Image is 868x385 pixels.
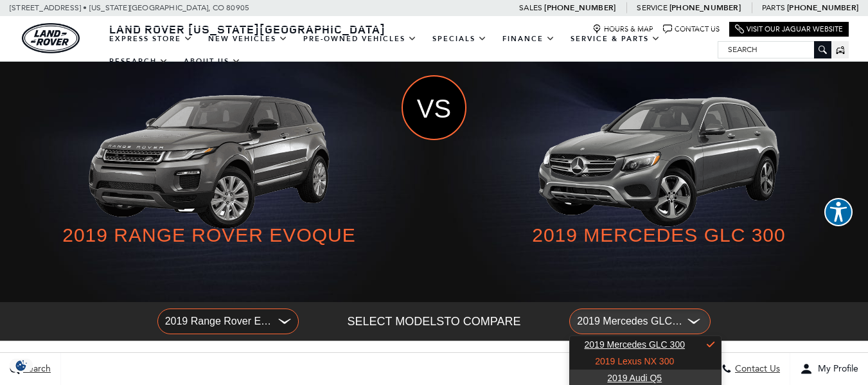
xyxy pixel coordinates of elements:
span: 2019 Mercedes GLC 300 [577,311,684,332]
span: Sales [519,3,542,12]
span: 2019 Range Rover Evoque [165,311,272,332]
button: 2019 Range Rover Evoque [157,309,299,334]
section: Click to Open Cookie Consent Modal [6,359,36,372]
span: 2019 Mercedes GLC 300 [585,339,685,350]
a: Finance [495,28,563,50]
a: Land Rover [US_STATE][GEOGRAPHIC_DATA] [102,21,393,37]
span: 2019 Audi Q5 [607,373,662,383]
input: Search [718,42,831,57]
span: 2019 Lexus NX 300 [595,356,674,366]
a: Contact Us [663,24,720,34]
a: Visit Our Jaguar Website [735,24,843,34]
img: Opt-Out Icon [6,359,36,372]
img: 2019 Mercedes GLC 300 [529,75,789,249]
nav: Main Navigation [102,28,718,73]
h2: 2019 Mercedes GLC 300 [508,224,810,246]
button: Explore your accessibility options [824,198,853,226]
button: Open user profile menu [790,353,868,385]
span: Land Rover [US_STATE][GEOGRAPHIC_DATA] [109,21,385,37]
a: [STREET_ADDRESS] • [US_STATE][GEOGRAPHIC_DATA], CO 80905 [10,3,249,12]
span: Contact Us [732,364,780,375]
span: My Profile [813,364,858,375]
span: Parts [762,3,785,12]
span: Service [637,3,667,12]
a: EXPRESS STORE [102,28,200,50]
img: 2019 Range Rover Evoque [79,75,339,249]
span: vs [417,94,451,123]
a: [PHONE_NUMBER] [669,3,741,13]
a: Pre-Owned Vehicles [296,28,425,50]
a: land-rover [22,23,80,53]
img: Land Rover [22,23,80,53]
a: [PHONE_NUMBER] [544,3,616,13]
div: SELECT MODELS [338,302,531,341]
a: About Us [176,50,249,73]
aside: Accessibility Help Desk [824,198,853,229]
a: Service & Parts [563,28,668,50]
a: Specials [425,28,495,50]
h2: 2019 Range Rover Evoque [58,224,360,246]
button: 2019 Mercedes GLC 300 [569,309,711,334]
a: New Vehicles [200,28,296,50]
span: TO COMPARE [444,315,520,328]
a: Research [102,50,176,73]
a: [PHONE_NUMBER] [787,3,858,13]
a: Hours & Map [592,24,653,34]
